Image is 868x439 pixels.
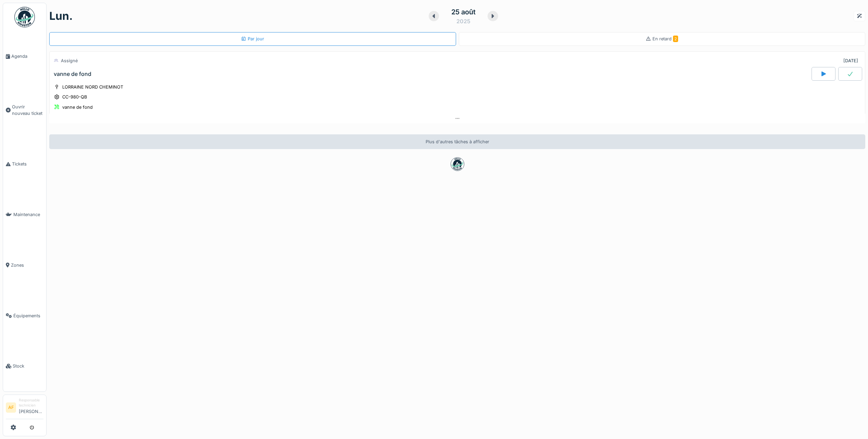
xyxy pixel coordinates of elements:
div: vanne de fond [62,104,93,110]
a: Équipements [3,290,46,341]
li: AF [6,402,16,413]
img: badge-BVDL4wpA.svg [451,157,464,171]
a: AF Responsable technicien[PERSON_NAME] [6,398,43,419]
a: Tickets [3,139,46,189]
div: Par jour [241,36,264,42]
a: Ouvrir nouveau ticket [3,82,46,139]
span: En retard [652,36,678,41]
span: Zones [11,262,43,268]
a: Maintenance [3,189,46,240]
li: [PERSON_NAME] [19,398,43,417]
div: vanne de fond [54,71,91,77]
a: Zones [3,240,46,291]
span: Stock [13,363,43,369]
h1: lun. [49,10,73,23]
div: Assigné [61,57,78,64]
span: Équipements [13,312,43,319]
div: 25 août [451,7,476,17]
div: LORRAINE NORD CHEMINOT [62,84,123,90]
img: Badge_color-CXgf-gQk.svg [14,7,35,27]
div: [DATE] [843,57,858,64]
div: CC-980-QB [62,94,87,100]
span: Tickets [12,161,43,167]
div: 2025 [456,17,470,25]
span: 2 [673,36,678,42]
span: Maintenance [13,211,43,218]
a: Stock [3,341,46,391]
a: Agenda [3,31,46,82]
div: Plus d'autres tâches à afficher [49,134,865,149]
div: Responsable technicien [19,398,43,408]
span: Ouvrir nouveau ticket [12,104,43,117]
span: Agenda [11,53,43,59]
